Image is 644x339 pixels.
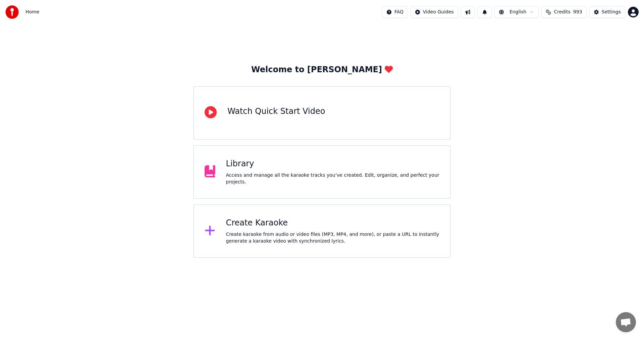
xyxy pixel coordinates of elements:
button: Settings [589,6,625,18]
div: Settings [602,9,621,15]
span: Home [25,9,39,15]
div: Access and manage all the karaoke tracks you’ve created. Edit, organize, and perfect your projects. [226,172,440,185]
img: youka [5,5,19,19]
span: Credits [554,9,570,15]
span: 993 [573,9,582,15]
nav: breadcrumb [25,9,39,15]
div: Welcome to [PERSON_NAME] [251,65,393,75]
button: FAQ [382,6,408,18]
div: Watch Quick Start Video [227,106,325,117]
div: Create Karaoke [226,218,440,228]
div: Create karaoke from audio or video files (MP3, MP4, and more), or paste a URL to instantly genera... [226,231,440,245]
div: Library [226,159,440,169]
button: Video Guides [411,6,458,18]
button: Credits993 [541,6,586,18]
a: Avoin keskustelu [616,312,636,332]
